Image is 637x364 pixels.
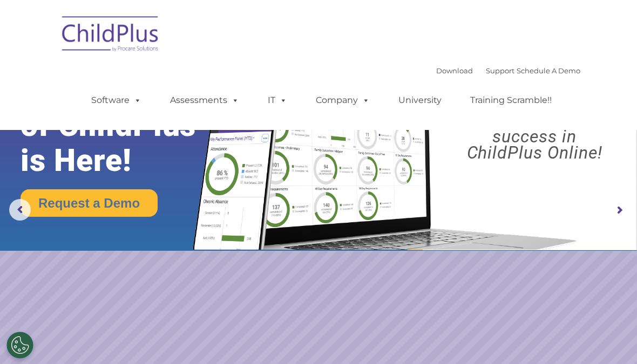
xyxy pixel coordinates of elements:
[21,73,224,178] rs-layer: The Future of ChildPlus is Here!
[6,332,33,359] button: Cookies Settings
[305,90,381,111] a: Company
[21,189,158,217] a: Request a Demo
[57,9,165,63] img: ChildPlus by Procare Solutions
[395,4,637,364] iframe: Chat Widget
[80,90,152,111] a: Software
[388,90,452,111] a: University
[159,90,250,111] a: Assessments
[257,90,298,111] a: IT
